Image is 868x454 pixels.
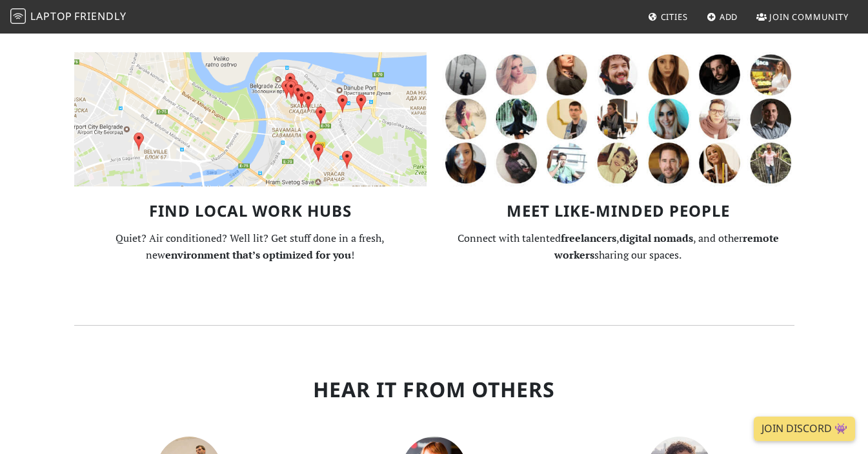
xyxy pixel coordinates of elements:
span: Laptop [30,9,72,23]
span: Cities [661,11,688,23]
h3: Find Local Work Hubs [74,202,427,221]
a: Add [701,5,743,28]
strong: freelancers [561,231,616,245]
img: Map of Work-Friendly Locations [74,52,427,186]
a: Join Discord 👾 [754,417,855,441]
strong: remote workers [554,231,779,262]
strong: environment that’s optimized for you [165,248,351,262]
span: Join Community [769,11,849,23]
p: Quiet? Air conditioned? Well lit? Get stuff done in a fresh, new ! [74,230,427,263]
img: LaptopFriendly [10,8,26,24]
h3: Meet Like-Minded People [442,202,794,221]
h2: Hear It From Others [74,377,794,402]
img: LaptopFriendly Community [442,52,794,186]
span: Add [720,11,738,23]
a: Join Community [751,5,854,28]
strong: digital nomads [620,231,693,245]
span: Friendly [74,9,126,23]
a: LaptopFriendly LaptopFriendly [10,6,126,28]
p: Connect with talented , , and other sharing our spaces. [442,230,794,263]
a: Cities [643,5,693,28]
